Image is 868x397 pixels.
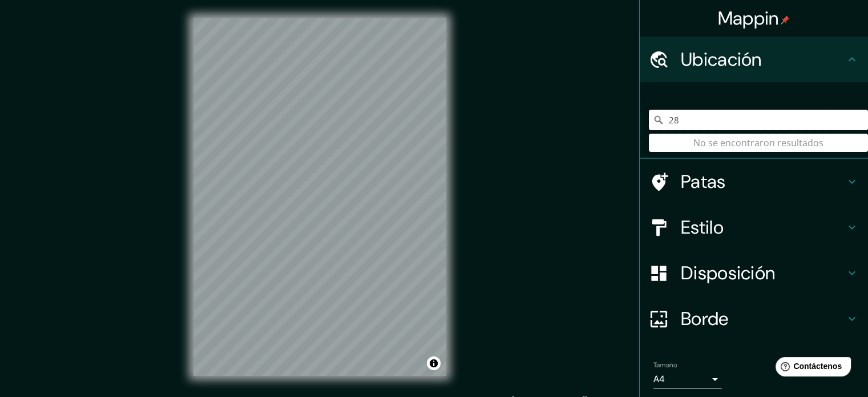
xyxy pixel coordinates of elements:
font: Disposición [681,261,775,285]
canvas: Mapa [193,18,446,376]
font: Borde [681,307,729,331]
iframe: Lanzador de widgets de ayuda [766,352,855,384]
font: Estilo [681,215,724,239]
font: A4 [653,373,665,385]
div: A4 [653,370,722,388]
font: Tamaño [653,360,677,370]
font: Patas [681,170,726,194]
div: Estilo [640,204,868,250]
div: Disposición [640,250,868,296]
div: Ubicación [640,37,868,82]
font: Mappin [718,6,779,30]
input: Elige tu ciudad o zona [649,110,868,130]
div: Patas [640,159,868,204]
font: No se encontraron resultados [693,137,823,149]
button: Activar o desactivar atribución [427,356,441,370]
div: Borde [640,296,868,342]
font: Ubicación [681,47,762,71]
img: pin-icon.png [781,15,790,25]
